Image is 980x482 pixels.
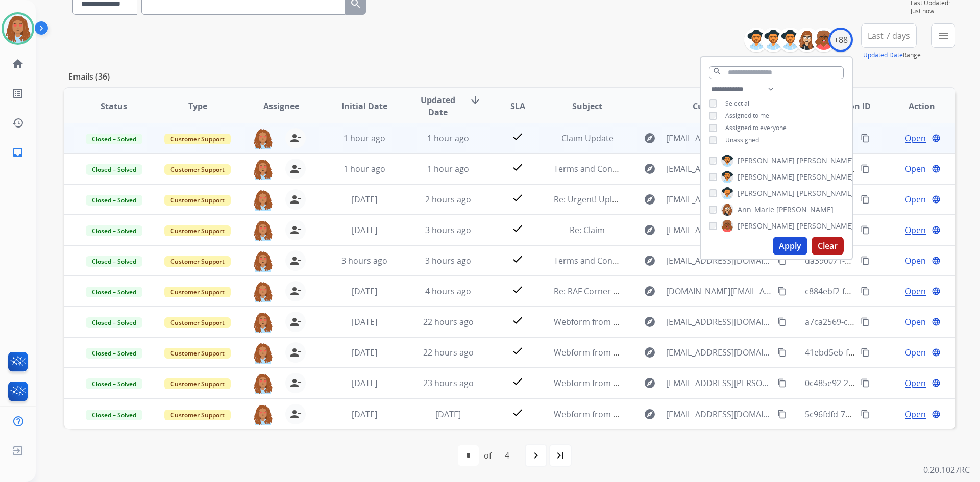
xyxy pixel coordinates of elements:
mat-icon: check [511,192,524,204]
mat-icon: content_copy [861,256,870,265]
mat-icon: check [511,284,524,296]
span: [PERSON_NAME] [738,156,795,166]
span: Unassigned [725,136,759,144]
span: Range [863,50,921,59]
button: Clear [812,237,844,255]
span: [DATE] [435,409,461,420]
span: Open [905,377,926,389]
mat-icon: language [932,225,941,235]
span: Closed – Solved [86,164,142,175]
mat-icon: language [932,287,941,296]
mat-icon: explore [644,255,656,267]
span: 22 hours ago [423,347,474,358]
span: 5c96fdfd-750e-4a70-9ccc-5235af095c4b [805,409,955,420]
span: [PERSON_NAME] [738,172,795,182]
span: Webform from [EMAIL_ADDRESS][PERSON_NAME][DOMAIN_NAME] on [DATE] [554,377,848,389]
span: 0c485e92-2097-428f-97ef-fbf80bf4d19a [805,377,953,389]
span: Just now [911,7,955,15]
span: SLA [510,100,525,112]
span: Closed – Solved [86,134,142,144]
mat-icon: content_copy [861,195,870,204]
mat-icon: content_copy [861,134,870,143]
span: 3 hours ago [425,224,471,236]
mat-icon: explore [644,377,656,389]
img: agent-avatar [253,373,273,394]
mat-icon: home [12,58,24,70]
mat-icon: search [713,67,722,76]
span: Open [905,163,926,175]
span: Open [905,224,926,236]
img: agent-avatar [253,281,273,302]
span: [PERSON_NAME] [738,221,795,231]
span: [DATE] [352,347,377,358]
span: [PERSON_NAME] [797,172,854,182]
span: Initial Date [341,100,387,112]
span: Customer Support [164,134,231,144]
mat-icon: content_copy [861,410,870,419]
mat-icon: check [511,407,524,419]
span: Last 7 days [868,34,910,38]
mat-icon: list_alt [12,87,24,99]
span: Terms and Conditions [554,255,639,266]
mat-icon: language [932,348,941,357]
span: Closed – Solved [86,225,142,236]
span: [DATE] [352,286,377,297]
button: Apply [773,237,807,255]
mat-icon: content_copy [861,378,870,388]
span: [EMAIL_ADDRESS][DOMAIN_NAME] [666,316,771,328]
div: +88 [828,28,853,52]
span: Closed – Solved [86,317,142,328]
mat-icon: person_remove [289,193,302,206]
span: c884ebf2-f447-4bba-a93b-6958fc9b9d0e [805,286,958,297]
span: Closed – Solved [86,348,142,359]
span: Re: Claim [570,224,605,236]
span: 3 hours ago [341,255,387,266]
mat-icon: content_copy [861,225,870,235]
span: Customer Support [164,378,231,389]
mat-icon: content_copy [777,348,787,357]
img: agent-avatar [253,342,273,364]
mat-icon: content_copy [777,410,787,419]
mat-icon: language [932,378,941,388]
span: Webform from [EMAIL_ADDRESS][DOMAIN_NAME] on [DATE] [554,409,785,420]
img: agent-avatar [253,220,273,241]
span: Open [905,193,926,206]
button: Updated Date [863,51,903,59]
span: Customer Support [164,225,231,236]
mat-icon: check [511,222,524,235]
mat-icon: language [932,195,941,204]
mat-icon: person_remove [289,316,302,328]
mat-icon: check [511,161,524,173]
mat-icon: explore [644,408,656,420]
span: Closed – Solved [86,378,142,389]
span: 1 hour ago [427,163,469,174]
span: Customer Support [164,287,231,297]
span: 2 hours ago [425,194,471,205]
mat-icon: explore [644,316,656,328]
span: Re: RAF Corner Chaise-order # 205A426900 [554,286,719,297]
mat-icon: check [511,314,524,326]
span: [DATE] [352,224,377,236]
span: Updated Date [415,94,461,118]
span: Open [905,408,926,420]
span: Select all [725,99,751,108]
span: [EMAIL_ADDRESS][DOMAIN_NAME] [666,224,771,236]
mat-icon: content_copy [861,287,870,296]
span: Customer [693,100,732,112]
span: [DATE] [352,194,377,205]
mat-icon: content_copy [777,378,787,388]
mat-icon: arrow_downward [469,94,481,106]
span: Assigned to everyone [725,123,787,132]
span: 1 hour ago [344,163,385,174]
mat-icon: content_copy [861,164,870,173]
mat-icon: content_copy [777,287,787,296]
span: Customer Support [164,195,231,206]
span: Subject [572,100,602,112]
span: [PERSON_NAME] [738,188,795,198]
span: Assigned to me [725,111,769,120]
span: Customer Support [164,317,231,328]
span: Webform from [EMAIL_ADDRESS][DOMAIN_NAME] on [DATE] [554,316,785,327]
span: Open [905,285,926,297]
span: 1 hour ago [344,133,385,144]
img: agent-avatar [253,189,273,211]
